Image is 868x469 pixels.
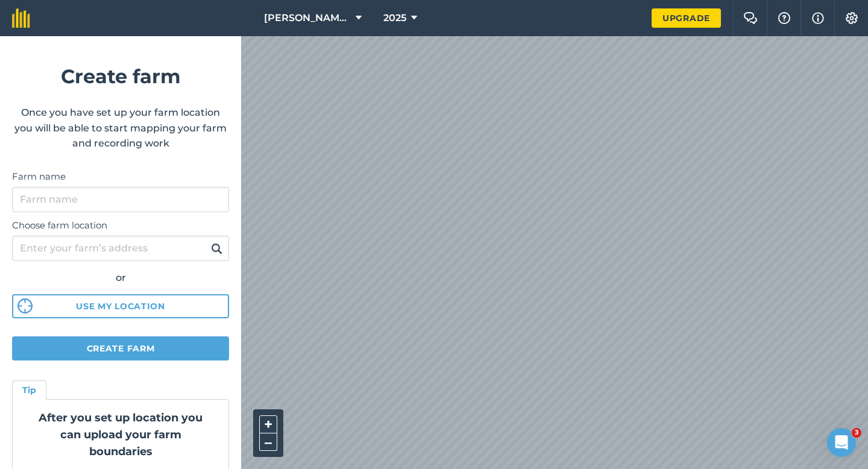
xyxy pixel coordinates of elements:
p: Once you have set up your farm location you will be able to start mapping your farm and recording... [12,105,229,151]
div: or [12,270,229,286]
img: svg+xml;base64,PHN2ZyB4bWxucz0iaHR0cDovL3d3dy53My5vcmcvMjAwMC9zdmciIHdpZHRoPSIxNyIgaGVpZ2h0PSIxNy... [812,11,824,25]
img: fieldmargin Logo [12,8,30,28]
button: + [259,415,277,433]
label: Choose farm location [12,218,229,233]
h1: Create farm [12,61,229,92]
strong: After you set up location you can upload your farm boundaries [39,411,203,458]
span: 3 [852,428,861,438]
button: Use my location [12,294,229,318]
input: Farm name [12,187,229,212]
input: Enter your farm’s address [12,236,229,261]
img: A question mark icon [777,12,791,24]
button: – [259,433,277,451]
span: 2025 [383,11,406,25]
span: [PERSON_NAME] Farming [264,11,351,25]
label: Farm name [12,169,229,184]
h4: Tip [22,383,36,397]
img: svg%3e [17,298,33,313]
img: Two speech bubbles overlapping with the left bubble in the forefront [743,12,758,24]
a: Upgrade [652,8,721,28]
button: Create farm [12,336,229,360]
img: A cog icon [844,12,859,24]
iframe: Intercom live chat [827,428,856,457]
img: svg+xml;base64,PHN2ZyB4bWxucz0iaHR0cDovL3d3dy53My5vcmcvMjAwMC9zdmciIHdpZHRoPSIxOSIgaGVpZ2h0PSIyNC... [211,241,222,256]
